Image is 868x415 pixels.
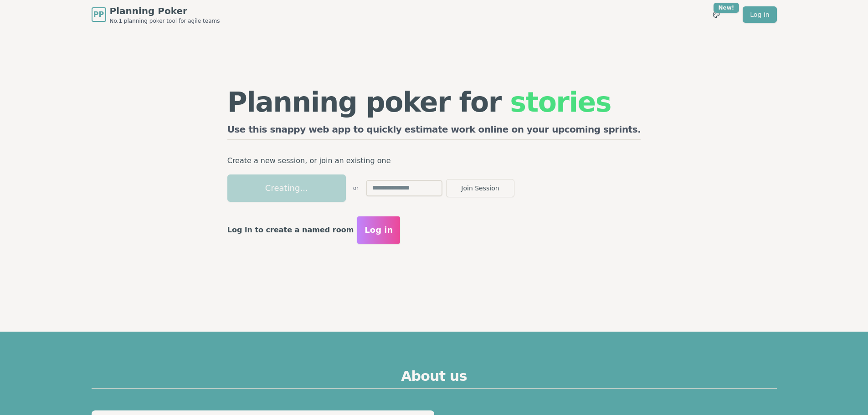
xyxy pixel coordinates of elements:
a: PPPlanning PokerNo.1 planning poker tool for agile teams [92,5,220,25]
span: Planning Poker [110,5,220,17]
span: or [353,184,359,192]
span: Log in [365,224,393,236]
span: No.1 planning poker tool for agile teams [110,17,220,25]
h2: About us [92,368,777,389]
span: stories [510,86,611,118]
p: Log in to create a named room [227,224,354,236]
button: Join Session [446,179,514,197]
p: Create a new session, or join an existing one [227,154,641,167]
button: New! [708,6,724,23]
button: Log in [357,216,400,244]
span: PP [93,9,104,20]
h2: Use this snappy web app to quickly estimate work online on your upcoming sprints. [227,123,641,140]
h1: Planning poker for [227,88,641,116]
div: New! [714,3,740,13]
a: Log in [743,6,776,23]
